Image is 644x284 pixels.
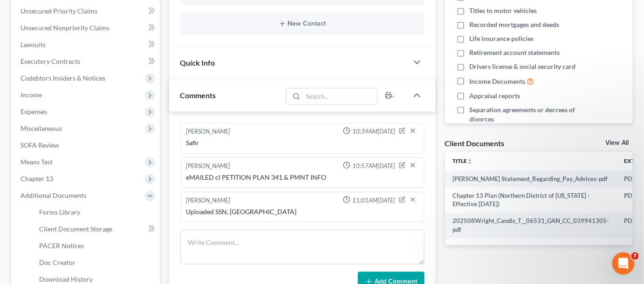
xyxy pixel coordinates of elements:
span: Lawsuits [21,41,46,48]
div: [PERSON_NAME] [186,127,231,136]
span: Additional Documents [21,191,86,199]
span: 10:39AM[DATE] [352,127,395,136]
span: 10:57AM[DATE] [352,162,395,170]
span: Drivers license & social security card [469,62,575,71]
span: Comments [180,91,216,100]
td: Chapter 13 Plan (Northern District of [US_STATE] - Effective [DATE]) [445,187,617,213]
div: [PERSON_NAME] [186,196,231,205]
span: Titles to motor vehicles [469,6,537,15]
span: Miscellaneous [21,124,62,132]
span: SOFA Review [21,141,59,149]
div: eMAILED cl PETITION PLAN 341 & PMNT INFO [186,173,418,182]
span: Life insurance policies [469,34,534,43]
span: Separation agreements or decrees of divorces [469,105,578,124]
span: Retirement account statements [469,48,560,57]
span: 11:01AM[DATE] [352,196,395,205]
span: Client Document Storage [39,225,112,233]
a: Lawsuits [13,36,160,53]
td: 202508Wright_Candis_T__06531_GAN_CC_039941305-pdf [445,213,617,238]
a: Forms Library [32,204,160,221]
button: New Contact [188,20,417,27]
input: Search... [303,88,377,104]
iframe: Intercom live chat [612,252,635,275]
span: Forms Library [39,208,80,216]
span: Quick Info [180,58,215,67]
span: Appraisal reports [469,91,520,101]
span: Unsecured Nonpriority Claims [21,24,110,32]
span: 7 [631,252,639,260]
a: Client Document Storage [32,221,160,237]
i: unfold_more [467,159,473,164]
span: Download History [39,275,93,283]
span: Chapter 13 [21,175,53,183]
a: Executory Contracts [13,53,160,70]
a: PACER Notices [32,237,160,254]
div: Client Documents [445,138,505,148]
span: Unsecured Priority Claims [21,7,97,15]
div: Safir [186,138,418,148]
span: PACER Notices [39,242,84,250]
a: Unsecured Nonpriority Claims [13,20,160,36]
a: Unsecured Priority Claims [13,3,160,20]
div: Uploaded SSN, [GEOGRAPHIC_DATA] [186,207,418,216]
a: Doc Creator [32,254,160,271]
span: Expenses [21,108,47,115]
span: Doc Creator [39,258,75,266]
td: [PERSON_NAME] Statement_Regarding_Pay_Advices-pdf [445,170,617,187]
span: Income Documents [469,77,525,86]
div: [PERSON_NAME] [186,162,231,171]
span: Executory Contracts [21,57,80,65]
a: Titleunfold_more [452,157,473,164]
span: Codebtors Insiders & Notices [21,74,105,82]
span: Recorded mortgages and deeds [469,20,559,29]
a: SOFA Review [13,137,160,154]
a: View All [606,140,629,146]
span: Income [21,91,42,99]
span: Means Test [21,158,53,166]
